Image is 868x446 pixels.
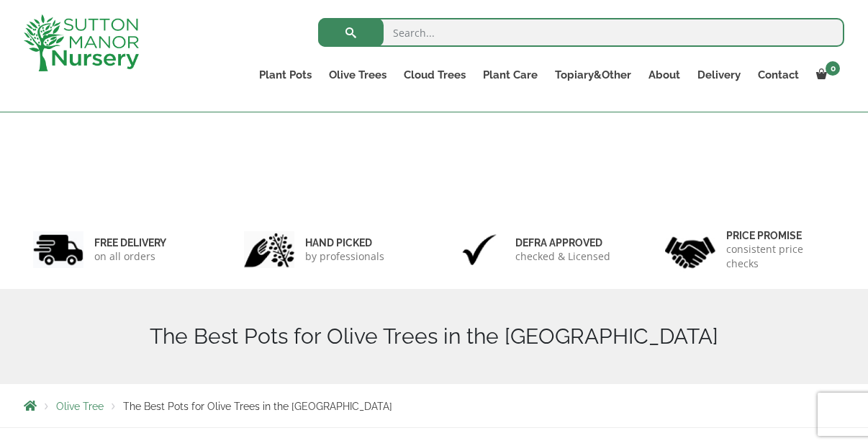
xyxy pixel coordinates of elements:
[665,228,715,272] img: 4.jpg
[305,236,384,249] h6: hand picked
[546,65,640,85] a: Topiary&Other
[726,242,836,271] p: consistent price checks
[250,65,320,85] a: Plant Pots
[56,401,104,412] a: Olive Tree
[726,229,836,242] h6: Price promise
[454,231,505,268] img: 3.jpg
[24,14,139,71] img: logo
[640,65,689,85] a: About
[515,249,610,264] p: checked & Licensed
[24,324,844,349] h1: The Best Pots for Olive Trees in the [GEOGRAPHIC_DATA]
[515,236,610,249] h6: Defra approved
[94,236,166,249] h6: FREE DELIVERY
[123,401,392,412] span: The Best Pots for Olive Trees in the [GEOGRAPHIC_DATA]
[320,65,395,85] a: Olive Trees
[474,65,546,85] a: Plant Care
[826,61,840,76] span: 0
[318,18,844,47] input: Search...
[24,400,844,411] nav: Breadcrumbs
[33,231,83,268] img: 1.jpg
[305,249,384,264] p: by professionals
[749,65,808,85] a: Contact
[808,65,844,85] a: 0
[244,231,294,268] img: 2.jpg
[395,65,474,85] a: Cloud Trees
[689,65,749,85] a: Delivery
[94,249,166,264] p: on all orders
